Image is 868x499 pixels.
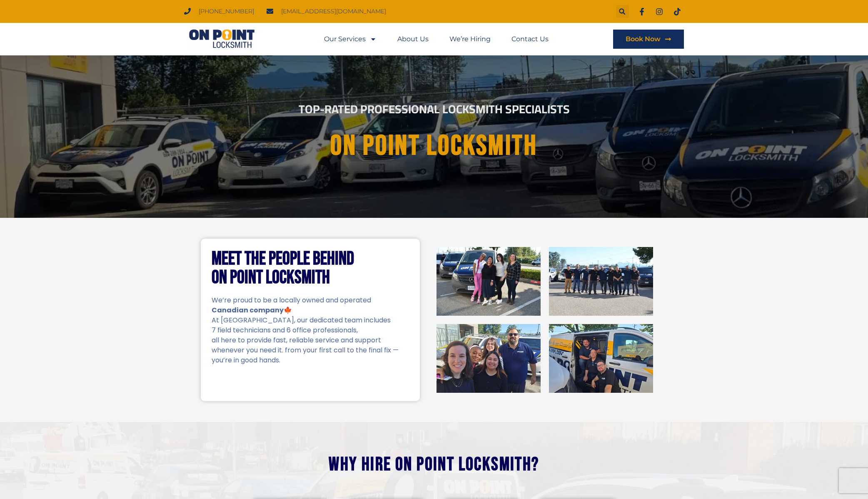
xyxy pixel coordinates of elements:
a: Our Services [324,30,377,49]
nav: Menu [324,30,549,49]
h2: Why hire On Point Locksmith? [105,455,763,474]
span: [PHONE_NUMBER] [197,6,254,17]
p: whenever you need it. from your first call to the final fix — [212,345,409,355]
h1: On point Locksmith [210,130,658,162]
p: We’re proud to be a locally owned and operated [212,295,409,305]
p: 🍁 At [GEOGRAPHIC_DATA], our dedicated team includes [212,305,409,325]
a: We’re Hiring [449,30,491,49]
img: On Point Locksmith Port Coquitlam, BC 2 [549,247,653,316]
div: Search [616,5,629,18]
p: all here to provide fast, reliable service and support [212,335,409,345]
strong: Canadian company [212,305,284,315]
span: Book Now [626,36,661,42]
p: you’re in good hands. [212,355,409,365]
img: On Point Locksmith Port Coquitlam, BC 3 [436,324,541,393]
span: [EMAIL_ADDRESS][DOMAIN_NAME] [279,6,386,17]
a: Book Now [613,30,684,49]
img: On Point Locksmith Port Coquitlam, BC 4 [549,324,653,393]
a: About Us [397,30,429,49]
a: Contact Us [511,30,549,49]
h2: Top-Rated Professional Locksmith Specialists [202,103,666,115]
p: 7 field technicians and 6 office professionals, [212,325,409,335]
img: On Point Locksmith Port Coquitlam, BC 1 [436,247,541,316]
h2: Meet the People Behind On Point Locksmith [212,249,409,287]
